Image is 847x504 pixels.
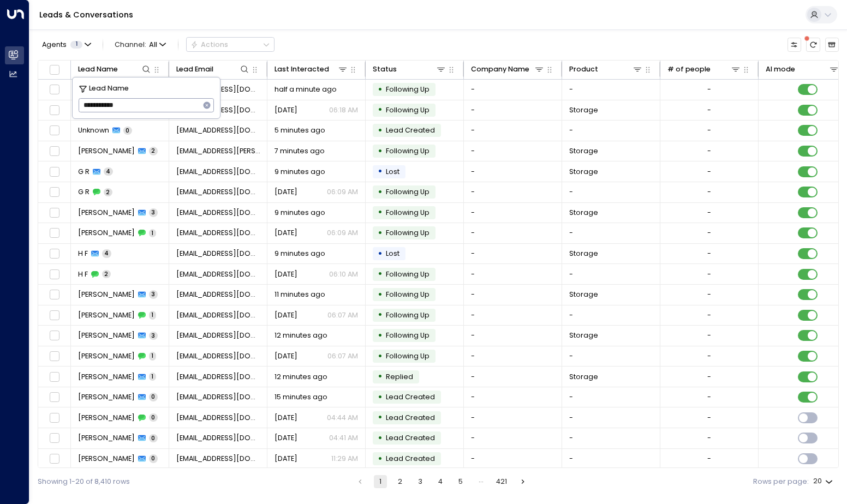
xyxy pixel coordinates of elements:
[825,38,839,51] button: Archived Leads
[378,327,383,344] div: •
[176,63,213,75] div: Lead Email
[378,101,383,118] div: •
[569,208,598,218] span: Storage
[186,37,275,52] button: Actions
[386,167,399,176] span: Lost
[149,393,158,401] span: 0
[386,413,435,422] span: Lead Created
[707,310,711,320] div: -
[707,331,711,340] div: -
[386,125,435,135] span: Lead Created
[78,63,118,75] div: Lead Name
[327,351,358,361] p: 06:07 AM
[78,208,135,218] span: Terry Wamuya
[386,269,430,279] span: Following Up
[78,351,135,361] span: Luke Brothwell
[464,449,562,469] td: -
[78,63,152,75] div: Lead Name
[70,41,82,49] span: 1
[471,63,545,75] div: Company Name
[464,100,562,121] td: -
[48,83,61,96] span: Toggle select row
[48,165,61,178] span: Toggle select row
[374,475,387,488] button: page 1
[562,346,660,367] td: -
[331,454,358,464] p: 11:29 AM
[474,475,487,488] div: …
[275,187,297,197] span: Aug 15, 2025
[378,225,383,242] div: •
[111,38,170,51] span: Channel:
[329,433,358,443] p: 04:41 AM
[378,451,383,467] div: •
[48,248,61,260] span: Toggle select row
[464,141,562,161] td: -
[378,184,383,201] div: •
[48,207,61,219] span: Toggle select row
[78,413,135,423] span: Mary Shell
[176,331,260,340] span: luke_brothwell@aol.co.uk
[149,352,156,360] span: 1
[149,413,158,422] span: 0
[464,203,562,223] td: -
[78,392,135,402] span: Mary Shell
[707,351,711,361] div: -
[707,125,711,135] div: -
[464,305,562,326] td: -
[378,143,383,160] div: •
[707,454,711,464] div: -
[48,329,61,342] span: Toggle select row
[386,433,435,442] span: Lead Created
[386,85,430,94] span: Following Up
[464,367,562,387] td: -
[149,41,157,49] span: All
[373,63,447,75] div: Status
[176,269,260,279] span: hh@live.com
[378,122,383,139] div: •
[813,474,835,489] div: 20
[38,38,94,51] button: Agents1
[414,475,427,488] button: Go to page 3
[464,244,562,264] td: -
[149,208,158,217] span: 3
[275,63,349,75] div: Last Interacted
[378,163,383,180] div: •
[78,310,135,320] span: Lalit Vazirani
[707,105,711,115] div: -
[78,269,88,279] span: H F
[176,249,260,259] span: hh@live.com
[176,413,260,423] span: Maryshell666@outlook.com
[386,351,430,361] span: Following Up
[471,63,529,75] div: Company Name
[707,167,711,177] div: -
[149,147,158,155] span: 2
[464,182,562,202] td: -
[78,331,135,340] span: Luke Brothwell
[39,9,133,20] a: Leads & Conversations
[78,146,135,156] span: Howard Allen
[123,127,132,135] span: 0
[89,83,129,94] span: Lead Name
[48,104,61,117] span: Toggle select row
[48,432,61,445] span: Toggle select row
[464,326,562,346] td: -
[707,146,711,156] div: -
[562,80,660,100] td: -
[176,351,260,361] span: luke_brothwell@aol.co.uk
[78,167,90,177] span: G R
[149,229,156,237] span: 1
[149,311,156,319] span: 1
[753,477,809,487] label: Rows per page:
[562,264,660,284] td: -
[329,269,358,279] p: 06:10 AM
[569,249,598,259] span: Storage
[562,449,660,469] td: -
[707,372,711,382] div: -
[386,372,413,381] span: Replied
[149,454,158,463] span: 0
[275,392,327,402] span: 15 minutes ago
[48,289,61,301] span: Toggle select row
[353,475,530,488] nav: pagination navigation
[569,63,643,75] div: Product
[149,434,158,442] span: 0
